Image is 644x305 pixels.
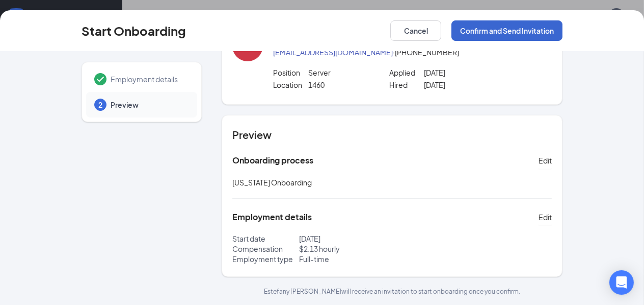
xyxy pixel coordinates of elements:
span: Edit [539,212,552,222]
p: Compensation [232,244,299,254]
svg: Checkmark [94,73,106,85]
span: 2 [98,100,102,110]
span: [US_STATE] Onboarding [232,178,312,187]
p: Server [308,67,378,78]
p: [DATE] [424,67,494,78]
p: 1460 [308,80,378,90]
span: Employment details [111,74,187,84]
span: Preview [111,100,187,110]
span: Edit [539,155,552,166]
button: Cancel [390,20,441,41]
h5: Onboarding process [232,155,313,166]
h5: Employment details [232,212,312,223]
a: [EMAIL_ADDRESS][DOMAIN_NAME] [273,48,393,57]
button: Edit [539,152,552,169]
p: Estefany [PERSON_NAME] will receive an invitation to start onboarding once you confirm. [222,287,562,296]
div: Open Intercom Messenger [609,270,634,295]
p: Full-time [299,254,392,264]
h3: Start Onboarding [82,22,186,39]
p: Hired [389,80,424,90]
p: Employment type [232,254,299,264]
h4: Preview [232,128,552,142]
p: $ 2.13 hourly [299,244,392,254]
p: Position [273,67,308,78]
button: Edit [539,209,552,225]
p: · [PHONE_NUMBER] [273,47,552,57]
p: [DATE] [299,233,392,244]
p: Start date [232,233,299,244]
p: Applied [389,67,424,78]
p: [DATE] [424,80,494,90]
button: Confirm and Send Invitation [451,20,562,41]
p: Location [273,80,308,90]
